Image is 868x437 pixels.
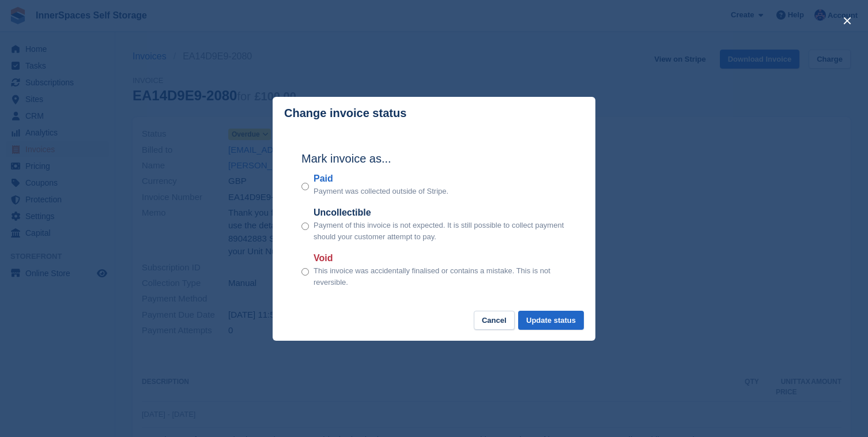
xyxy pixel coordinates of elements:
label: Void [314,251,567,265]
h2: Mark invoice as... [301,150,567,167]
p: Change invoice status [284,107,406,120]
label: Uncollectible [314,206,567,220]
p: Payment of this invoice is not expected. It is still possible to collect payment should your cust... [314,220,567,242]
button: Cancel [474,311,515,330]
button: close [838,12,856,30]
button: Update status [518,311,584,330]
label: Paid [314,172,448,186]
p: This invoice was accidentally finalised or contains a mistake. This is not reversible. [314,265,567,288]
p: Payment was collected outside of Stripe. [314,186,448,197]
